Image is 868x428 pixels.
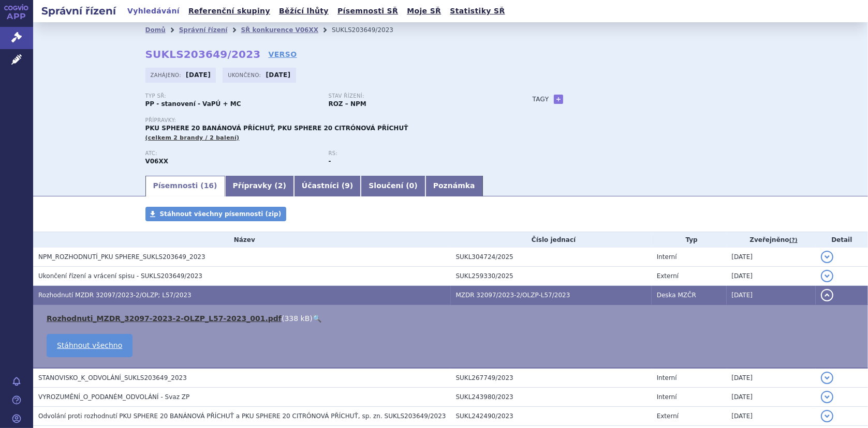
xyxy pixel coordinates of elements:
[329,158,331,165] strong: -
[409,181,415,190] span: 0
[451,368,652,388] td: SUKL267749/2023
[284,314,310,323] span: 338 kB
[145,100,241,108] strong: PP - stanovení - VaPÚ + MC
[266,71,290,79] strong: [DATE]
[821,372,833,384] button: detail
[145,117,512,124] p: Přípravky:
[451,232,652,248] th: Číslo jednací
[727,407,816,426] td: [DATE]
[451,286,652,305] td: MZDR 32097/2023-2/OLZP-L57/2023
[404,4,444,18] a: Moje SŘ
[145,150,318,157] p: ATC:
[329,100,366,108] strong: ROZ – NPM
[145,176,225,196] a: Písemnosti (16)
[821,289,833,301] button: detail
[451,267,652,286] td: SUKL259330/2025
[727,388,816,407] td: [DATE]
[38,374,187,381] span: STANOVISKO_K_ODVOLÁNÍ_SUKLS203649_2023
[38,412,446,420] span: Odvolání proti rozhodnutí PKU SPHERE 20 BANÁNOVÁ PŘÍCHUŤ a PKU SPHERE 20 CITRÓNOVÁ PŘÍCHUŤ, sp. z...
[657,393,677,401] span: Interní
[268,49,297,59] a: VERSO
[33,4,124,18] h2: Správní řízení
[225,176,294,196] a: Přípravky (2)
[451,388,652,407] td: SUKL243980/2023
[329,150,502,157] p: RS:
[145,207,287,221] a: Stáhnout všechny písemnosti (zip)
[332,22,407,38] li: SUKLS203649/2023
[727,267,816,286] td: [DATE]
[241,26,318,34] a: SŘ konkurence V06XX
[278,181,283,190] span: 2
[425,176,483,196] a: Poznámka
[179,26,228,34] a: Správní řízení
[276,4,332,18] a: Běžící lhůty
[334,4,401,18] a: Písemnosti SŘ
[313,314,321,323] a: 🔍
[145,48,261,60] strong: SUKLS203649/2023
[657,292,696,299] span: Deska MZČR
[38,272,202,280] span: Ukončení řízení a vrácení spisu - SUKLS203649/2023
[204,181,214,190] span: 16
[727,286,816,305] td: [DATE]
[47,313,858,324] li: ( )
[554,95,563,104] a: +
[145,93,318,99] p: Typ SŘ:
[816,232,868,248] th: Detail
[186,71,211,79] strong: [DATE]
[727,248,816,267] td: [DATE]
[821,270,833,282] button: detail
[447,4,508,18] a: Statistiky SŘ
[294,176,361,196] a: Účastníci (9)
[38,393,189,401] span: VYROZUMĚNÍ_O_PODANÉM_ODVOLÁNÍ - Svaz ZP
[345,181,350,190] span: 9
[145,158,169,165] strong: POTRAVINY PRO ZVLÁŠTNÍ LÉKAŘSKÉ ÚČELY (PZLÚ) (ČESKÁ ATC SKUPINA)
[145,26,166,34] a: Domů
[33,232,451,248] th: Název
[185,4,273,18] a: Referenční skupiny
[47,314,282,323] a: Rozhodnuti_MZDR_32097-2023-2-OLZP_L57-2023_001.pdf
[821,391,833,403] button: detail
[228,71,263,79] span: Ukončeno:
[145,134,240,141] span: (celkem 2 brandy / 2 balení)
[727,368,816,388] td: [DATE]
[821,410,833,422] button: detail
[657,374,677,381] span: Interní
[821,251,833,263] button: detail
[145,125,408,132] span: PKU SPHERE 20 BANÁNOVÁ PŘÍCHUŤ, PKU SPHERE 20 CITRÓNOVÁ PŘÍCHUŤ
[727,232,816,248] th: Zveřejněno
[47,334,133,357] a: Stáhnout všechno
[329,93,502,99] p: Stav řízení:
[38,292,192,299] span: Rozhodnutí MZDR 32097/2023-2/OLZP; L57/2023
[151,71,183,79] span: Zahájeno:
[533,93,549,105] h3: Tagy
[657,412,679,420] span: Externí
[451,248,652,267] td: SUKL304724/2025
[451,407,652,426] td: SUKL242490/2023
[38,253,205,261] span: NPM_ROZHODNUTÍ_PKU SPHERE_SUKLS203649_2023
[657,272,679,280] span: Externí
[361,176,425,196] a: Sloučení (0)
[652,232,727,248] th: Typ
[789,237,798,244] abbr: (?)
[160,210,282,218] span: Stáhnout všechny písemnosti (zip)
[124,4,183,18] a: Vyhledávání
[657,253,677,261] span: Interní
